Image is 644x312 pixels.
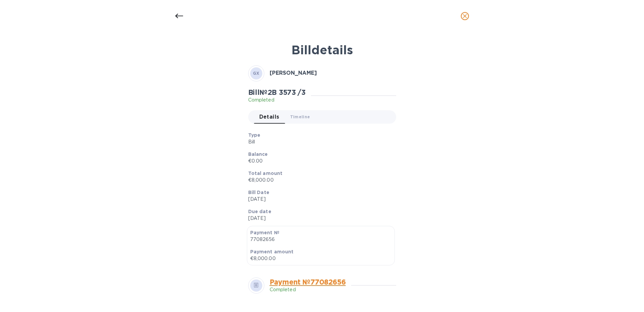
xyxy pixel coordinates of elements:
b: Due date [248,209,271,214]
p: €0.00 [248,158,391,165]
b: Type [248,132,261,138]
p: 77082656 [250,236,391,243]
b: Balance [248,151,268,157]
a: Payment № 77082656 [270,278,346,286]
p: €8,000.00 [248,177,391,184]
b: Payment amount [250,249,294,254]
b: GX [253,71,260,76]
p: [DATE] [248,196,391,203]
b: Bill Date [248,190,269,195]
b: Total amount [248,171,283,176]
p: [DATE] [248,215,391,222]
b: [PERSON_NAME] [270,70,317,76]
p: Bill [248,138,391,145]
p: Completed [270,286,346,293]
button: close [457,8,473,24]
p: €8,000.00 [250,255,391,262]
span: Details [259,112,279,122]
b: Bill details [291,43,353,57]
h2: Bill № 2B 3573 /3 [248,88,306,97]
span: Timeline [290,113,310,120]
b: Payment № [250,230,279,235]
p: Completed [248,97,306,104]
